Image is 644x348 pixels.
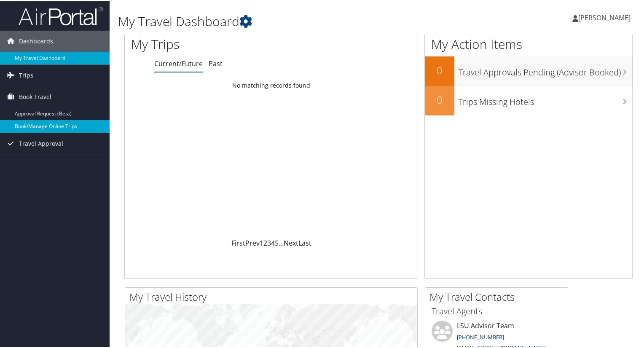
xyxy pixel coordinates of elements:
[209,58,223,67] a: Past
[19,5,103,25] img: airportal-logo.png
[245,238,260,247] a: Prev
[131,35,290,52] h1: My Trips
[125,77,418,92] td: No matching records found
[425,56,632,85] a: 0Travel Approvals Pending (Advisor Booked)
[231,238,245,247] a: First
[457,332,504,340] a: [PHONE_NUMBER]
[19,64,33,85] span: Trips
[260,238,263,247] a: 1
[578,12,631,21] span: [PERSON_NAME]
[284,238,298,247] a: Next
[429,289,568,303] h2: My Travel Contacts
[425,85,632,115] a: 0Trips Missing Hotels
[19,132,63,153] span: Travel Approval
[154,58,203,67] a: Current/Future
[275,238,279,247] a: 5
[19,86,51,107] span: Book Travel
[263,238,267,247] a: 2
[279,238,284,247] span: …
[271,238,275,247] a: 4
[425,62,454,77] h2: 0
[459,62,632,78] h3: Travel Approvals Pending (Advisor Booked)
[118,12,465,29] h1: My Travel Dashboard
[129,289,417,303] h2: My Travel History
[425,92,454,106] h2: 0
[459,91,632,107] h3: Trips Missing Hotels
[572,4,639,29] a: [PERSON_NAME]
[19,30,53,51] span: Dashboards
[425,35,632,52] h1: My Action Items
[267,238,271,247] a: 3
[298,238,311,247] a: Last
[432,305,561,316] h3: Travel Agents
